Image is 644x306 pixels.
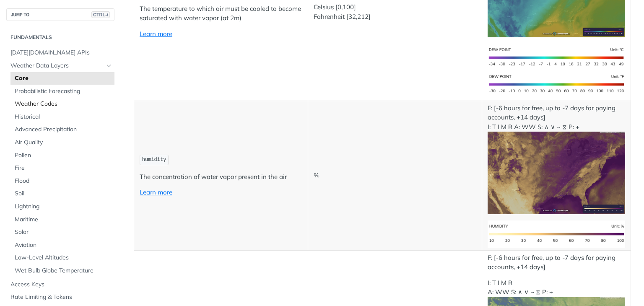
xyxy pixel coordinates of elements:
[15,100,112,108] span: Weather Codes
[15,138,112,147] span: Air Quality
[10,49,112,57] span: [DATE][DOMAIN_NAME] APIs
[10,85,114,98] a: Probabilistic Forecasting
[10,293,112,301] span: Rate Limiting & Tokens
[10,280,112,289] span: Access Keys
[488,220,626,248] img: humidity
[15,267,112,275] span: Wet Bulb Globe Temperature
[15,113,112,121] span: Historical
[140,172,302,182] p: The concentration of water vapor present in the air
[140,30,172,38] a: Learn more
[10,72,114,85] a: Core
[314,171,476,180] p: %
[106,62,112,69] button: Hide subpages for Weather Data Layers
[488,104,626,215] p: F: [-6 hours for free, up to -7 days for paying accounts, +14 days] I: T I M R A: WW S: ∧ ∨ ~ ⧖ P: +
[6,60,114,72] a: Weather Data LayersHide subpages for Weather Data Layers
[10,162,114,174] a: Fire
[142,157,166,163] span: humidity
[91,11,110,18] span: CTRL-/
[10,123,114,136] a: Advanced Precipitation
[6,291,114,303] a: Rate Limiting & Tokens
[10,62,104,70] span: Weather Data Layers
[15,87,112,96] span: Probabilistic Forecasting
[140,188,172,196] a: Learn more
[10,136,114,149] a: Air Quality
[10,175,114,187] a: Flood
[488,52,626,60] span: Expand image
[15,254,112,262] span: Low-Level Altitudes
[10,111,114,123] a: Historical
[6,278,114,291] a: Access Keys
[15,202,112,211] span: Lightning
[488,253,626,272] p: F: [-6 hours for free, up to -7 days for paying accounts, +14 days]
[15,189,112,198] span: Soil
[15,215,112,224] span: Maritime
[488,229,626,237] span: Expand image
[488,168,626,176] span: Expand image
[15,177,112,185] span: Flood
[6,34,114,41] h2: Fundamentals
[15,125,112,134] span: Advanced Precipitation
[488,44,626,71] img: dewpoint-si
[10,149,114,162] a: Pollen
[10,200,114,213] a: Lightning
[10,187,114,200] a: Soil
[314,3,476,21] p: Celsius [0,100] Fahrenheit [32,212]
[10,239,114,252] a: Aviation
[15,74,112,83] span: Core
[15,164,112,172] span: Fire
[10,226,114,239] a: Solar
[15,228,112,236] span: Solar
[6,8,114,21] button: JUMP TOCTRL-/
[488,132,626,214] img: humidity
[10,98,114,110] a: Weather Codes
[10,252,114,264] a: Low-Level Altitudes
[10,265,114,277] a: Wet Bulb Globe Temperature
[488,71,626,98] img: dewpoint-us
[15,241,112,249] span: Aviation
[488,80,626,88] span: Expand image
[10,213,114,226] a: Maritime
[15,151,112,160] span: Pollen
[6,47,114,59] a: [DATE][DOMAIN_NAME] APIs
[140,4,302,23] p: The temperature to which air must be cooled to become saturated with water vapor (at 2m)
